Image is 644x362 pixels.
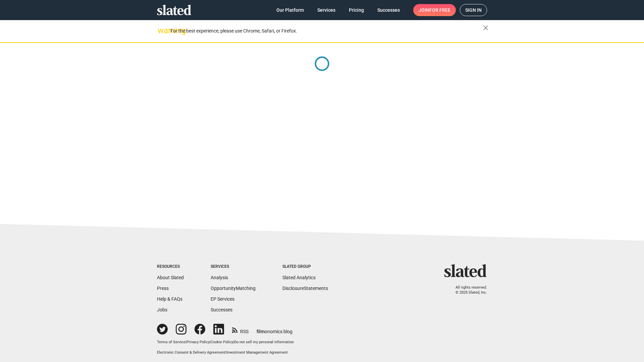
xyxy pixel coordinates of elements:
[225,350,226,355] span: |
[232,324,249,335] a: RSS
[419,4,450,16] span: Join
[372,4,405,16] a: Successes
[157,286,169,291] a: Press
[157,275,184,280] a: About Slated
[343,4,369,16] a: Pricing
[170,26,483,36] div: For the best experience, please use Chrome, Safari, or Firefox.
[282,275,316,280] a: Slated Analytics
[448,285,487,295] p: All rights reserved. © 2025 Slated, Inc.
[282,286,328,291] a: DisclosureStatements
[211,275,228,280] a: Analysis
[377,4,400,16] span: Successes
[465,4,482,16] span: Sign in
[234,340,294,345] button: Do not sell my personal information
[276,4,304,16] span: Our Platform
[157,350,225,355] a: Electronic Consent & Delivery Agreement
[157,296,182,302] a: Help & FAQs
[185,340,186,344] span: |
[157,264,184,269] div: Resources
[482,24,490,32] mat-icon: close
[282,264,328,269] div: Slated Group
[317,4,335,16] span: Services
[257,329,265,334] span: film
[157,340,185,344] a: Terms of Service
[210,340,211,344] span: |
[211,286,256,291] a: OpportunityMatching
[211,296,234,302] a: EP Services
[429,4,450,16] span: for free
[413,4,456,16] a: Joinfor free
[257,323,292,335] a: filmonomics blog
[211,340,233,344] a: Cookie Policy
[349,4,364,16] span: Pricing
[226,350,288,355] a: Investment Management Agreement
[271,4,309,16] a: Our Platform
[460,4,487,16] a: Sign in
[186,340,210,344] a: Privacy Policy
[211,307,232,312] a: Successes
[312,4,341,16] a: Services
[233,340,234,344] span: |
[158,26,166,35] mat-icon: warning
[157,307,167,312] a: Jobs
[211,264,256,269] div: Services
